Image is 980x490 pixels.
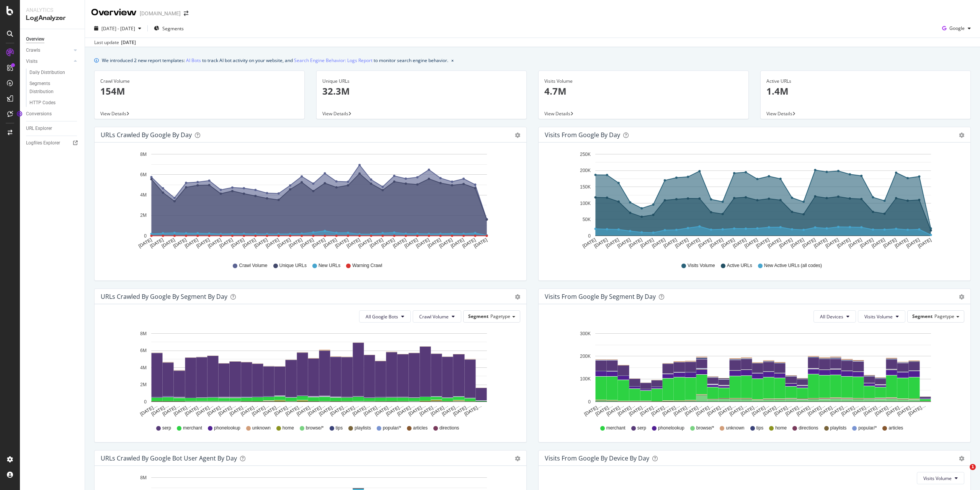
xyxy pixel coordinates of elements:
button: Visits Volume [858,310,905,323]
span: View Details [100,110,126,117]
text: [DATE] [651,237,666,249]
div: [DATE] [121,39,136,46]
span: View Details [544,110,570,117]
text: [DATE] [871,237,886,249]
span: Google [949,25,965,31]
p: 32.3M [322,85,521,98]
text: [DATE] [663,237,678,249]
text: [DATE] [357,237,372,249]
svg: A chart. [545,149,964,255]
button: Google [939,22,974,34]
a: Search Engine Behavior: Logs Report [294,56,372,64]
text: 250K [580,152,591,157]
text: [DATE] [403,237,419,249]
text: [DATE] [628,237,643,249]
text: 4M [140,192,147,198]
text: [DATE] [161,237,176,249]
text: [DATE] [639,237,655,249]
button: All Devices [813,310,856,323]
span: tips [336,425,343,431]
span: New URLs [318,262,340,269]
a: Daily Distribution [29,69,79,77]
div: We introduced 2 new report templates: to track AI bot activity on your website, and to monitor se... [102,56,448,64]
span: View Details [766,110,792,117]
span: Segment [468,313,488,320]
span: merchant [183,425,202,431]
text: 8M [140,331,147,336]
text: 6M [140,172,147,177]
span: popular/* [858,425,877,431]
text: [DATE] [836,237,851,249]
a: Logfiles Explorer [26,139,79,147]
span: Segments [162,25,184,32]
text: [DATE] [674,237,689,249]
text: [DATE] [137,237,153,249]
a: AI Bots [186,56,201,64]
div: A chart. [545,329,964,418]
span: phonelookup [658,425,684,431]
text: [DATE] [767,237,782,249]
span: serp [162,425,171,431]
text: [DATE] [732,237,747,249]
text: [DATE] [415,237,430,249]
text: [DATE] [859,237,874,249]
span: Crawl Volume [419,313,449,320]
p: 4.7M [544,85,743,98]
text: [DATE] [905,237,921,249]
a: HTTP Codes [29,99,79,107]
span: tips [756,425,764,431]
div: Visits from Google by day [545,131,620,139]
text: 8M [140,475,147,480]
text: [DATE] [381,237,396,249]
div: Visits [26,57,38,66]
text: [DATE] [697,237,712,249]
text: [DATE] [894,237,909,249]
div: Overview [91,6,137,19]
text: [DATE] [253,237,268,249]
span: popular/* [383,425,401,431]
svg: A chart. [101,329,520,418]
text: 200K [580,168,591,174]
div: gear [515,456,520,461]
text: [DATE] [686,237,701,249]
text: 6M [140,348,147,353]
span: Visits Volume [864,313,893,320]
text: [DATE] [369,237,384,249]
text: [DATE] [616,237,632,249]
text: 2M [140,382,147,387]
text: [DATE] [825,237,840,249]
div: gear [515,294,520,300]
div: URLs Crawled by Google bot User Agent By Day [101,454,237,462]
div: Daily Distribution [29,69,65,77]
span: Visits Volume [688,262,715,269]
button: close banner [449,55,456,66]
span: Unique URLs [279,262,307,269]
div: Conversions [26,110,52,118]
text: 300K [580,331,591,336]
text: [DATE] [755,237,770,249]
span: Warning Crawl [352,262,382,269]
a: Segments Distribution [29,80,79,96]
text: [DATE] [848,237,863,249]
div: Segments Distribution [29,80,72,96]
text: 0 [588,233,591,239]
text: [DATE] [149,237,165,249]
text: 200K [580,354,591,359]
iframe: Intercom live chat [954,464,972,482]
text: [DATE] [265,237,280,249]
button: Segments [151,22,187,34]
text: 8M [140,152,147,157]
text: [DATE] [219,237,234,249]
a: URL Explorer [26,125,79,133]
text: [DATE] [311,237,326,249]
span: Pagetype [490,313,510,320]
span: home [283,425,294,431]
text: 0 [588,399,591,405]
span: unknown [726,425,744,431]
text: [DATE] [743,237,759,249]
text: [DATE] [172,237,188,249]
text: [DATE] [778,237,794,249]
span: View Details [322,110,348,117]
span: directions [799,425,818,431]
